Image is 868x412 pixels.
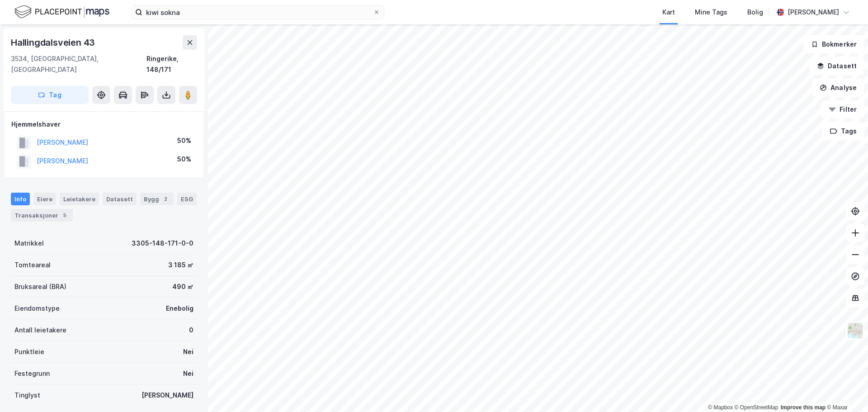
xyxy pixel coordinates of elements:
div: Transaksjoner [11,209,73,222]
div: Antall leietakere [14,325,66,336]
div: 50% [177,135,191,146]
div: Matrikkel [14,238,44,249]
div: Punktleie [14,346,44,357]
div: 0 [189,325,193,336]
div: [PERSON_NAME] [142,390,193,401]
div: 5 [60,211,69,220]
button: Filter [821,100,864,118]
button: Bokmerker [803,35,864,53]
div: Kart [662,7,675,18]
div: Enebolig [166,303,193,314]
div: Bygg [140,193,174,205]
div: 3 185 ㎡ [168,260,193,270]
button: Analyse [812,79,864,97]
div: 3534, [GEOGRAPHIC_DATA], [GEOGRAPHIC_DATA] [11,53,146,75]
div: Mine Tags [695,7,727,18]
div: Nei [183,368,193,379]
div: [PERSON_NAME] [788,7,839,18]
iframe: Chat Widget [823,369,868,412]
div: Eiendomstype [14,303,60,314]
button: Datasett [809,57,864,75]
img: logo.f888ab2527a4732fd821a326f86c7f29.svg [14,4,109,20]
button: Tags [822,122,864,140]
a: OpenStreetMap [735,404,778,411]
div: Festegrunn [14,368,50,379]
div: Ringerike, 148/171 [146,53,197,75]
div: Hallingdalsveien 43 [11,35,97,50]
a: Improve this map [781,404,826,411]
div: Eiere [33,193,56,205]
div: Bolig [747,7,763,18]
div: Datasett [103,193,137,205]
div: Tinglyst [14,390,40,401]
div: Bruksareal (BRA) [14,281,66,292]
img: Z [847,322,864,339]
div: Tomteareal [14,260,51,270]
div: Leietakere [60,193,99,205]
div: Nei [183,346,193,357]
input: Søk på adresse, matrikkel, gårdeiere, leietakere eller personer [142,5,373,19]
a: Mapbox [708,404,733,411]
div: 2 [161,194,170,204]
div: ESG [177,193,197,205]
div: 3305-148-171-0-0 [132,238,193,249]
button: Tag [11,86,89,104]
div: 50% [177,154,191,165]
div: 490 ㎡ [172,281,193,292]
div: Hjemmelshaver [11,119,197,130]
div: Info [11,193,30,205]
